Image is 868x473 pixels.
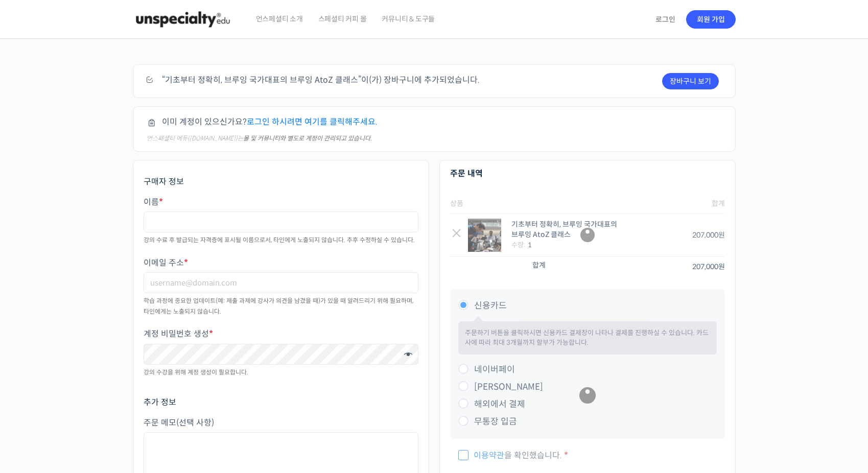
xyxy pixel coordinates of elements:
[247,116,378,127] a: 로그인 하시려면 여기를 클릭해주세요.
[649,8,682,31] a: 로그인
[176,417,214,428] span: (선택 사항)
[209,328,213,339] abbr: 필수
[144,235,418,245] div: 강의 수료 후 발급되는 자격증에 표시될 이름으로서, 타인에게 노출되지 않습니다. 추후 수정하실 수 있습니다.
[144,397,418,408] h3: 추가 정보
[662,73,719,89] a: 장바구니 보기
[147,134,719,143] div: 언스페셜티 에듀([DOMAIN_NAME])는
[144,367,418,377] div: 강의 수강을 위해 계정 생성이 필요합니다.
[133,64,736,98] div: “기초부터 정확히, 브루잉 국가대표의 브루잉 AtoZ 클래스”이(가) 장바구니에 추가되었습니다.
[133,106,736,152] div: 이미 계정이 있으신가요?
[144,176,418,187] h3: 구매자 정보
[144,258,418,268] label: 이메일 주소
[159,197,163,207] abbr: 필수
[144,272,418,293] input: username@domain.com
[144,296,418,317] div: 학습 과정에 중요한 업데이트(예: 제출 과제에 강사가 의견을 남겼을 때)가 있을 때 알려드리기 위해 필요하며, 타인에게는 노출되지 않습니다.
[450,168,725,179] h3: 주문 내역
[686,10,736,29] a: 회원 가입
[243,134,372,142] strong: 몰 및 커뮤니티와 별도로 계정이 관리되고 있습니다.
[144,198,418,207] label: 이름
[184,257,188,268] abbr: 필수
[144,329,418,339] label: 계정 비밀번호 생성
[144,418,418,428] label: 주문 메모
